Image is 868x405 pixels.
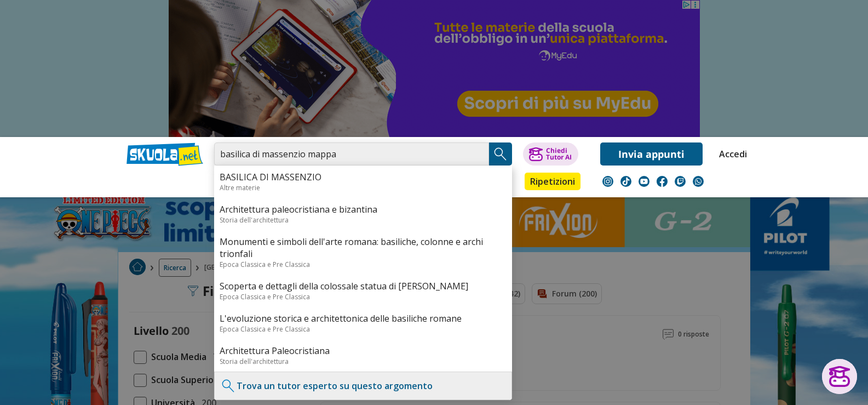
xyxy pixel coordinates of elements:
[602,176,613,187] img: instagram
[220,183,507,192] div: Altre materie
[220,324,507,334] div: Epoca Classica e Pre Classica
[220,345,507,357] a: Architettura Paleocristiana
[220,203,507,215] a: Architettura paleocristiana e bizantina
[600,142,703,166] a: Invia appunti
[489,142,512,166] button: Search Button
[523,142,578,166] button: ChiediTutor AI
[237,380,433,392] a: Trova un tutor esperto su questo argomento
[657,176,668,187] img: facebook
[675,176,686,187] img: twitch
[220,215,507,225] div: Storia dell'architettura
[639,176,649,187] img: youtube
[220,357,507,366] div: Storia dell'architettura
[220,378,237,394] img: Trova un tutor esperto
[220,312,507,324] a: L'evoluzione storica e architettonica delle basiliche romane
[525,173,580,190] a: Ripetizioni
[220,171,507,183] a: BASILICA DI MASSENZIO
[492,146,509,162] img: Cerca appunti, riassunti o versioni
[546,147,572,161] div: Chiedi Tutor AI
[719,142,742,166] a: Accedi
[220,292,507,301] div: Epoca Classica e Pre Classica
[214,142,489,166] input: Cerca appunti, riassunti o versioni
[620,176,631,187] img: tiktok
[220,236,507,260] a: Monumenti e simboli dell'arte romana: basiliche, colonne e archi trionfali
[220,280,507,292] a: Scoperta e dettagli della colossale statua di [PERSON_NAME]
[693,176,704,187] img: WhatsApp
[220,260,507,269] div: Epoca Classica e Pre Classica
[211,173,261,192] a: Appunti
